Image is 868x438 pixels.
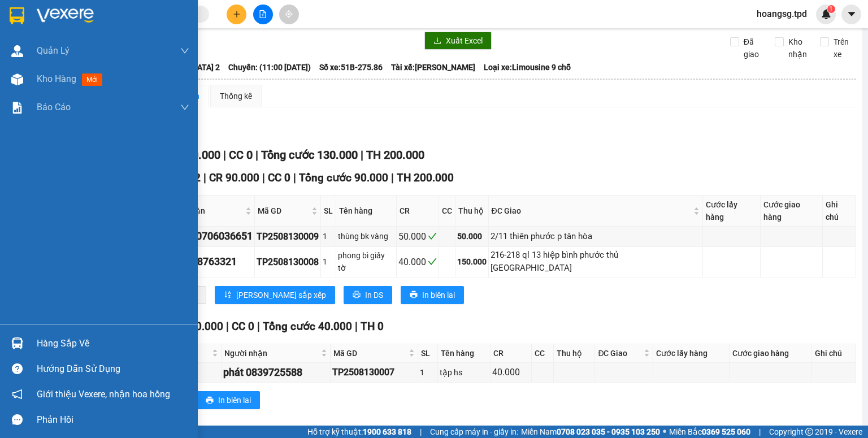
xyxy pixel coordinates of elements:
span: [PERSON_NAME] sắp xếp [236,289,326,301]
span: | [223,148,226,162]
span: Đã giao [739,36,767,60]
th: CR [397,196,439,227]
span: ĐC Giao [598,347,641,359]
div: 1 [420,366,436,379]
span: notification [12,389,23,400]
div: 2/11 thiên phước p tân hòa [491,230,701,244]
th: SL [418,344,439,363]
span: Quản Lý [37,44,70,58]
div: tập hs [440,366,488,379]
span: question-circle [12,363,23,374]
img: icon-new-feature [821,9,831,19]
div: 50.000 [457,230,487,242]
div: phong bì giấy tờ [338,249,394,274]
div: 40.000 [492,365,530,379]
span: Chuyến: (11:00 [DATE]) [228,61,311,73]
div: Hướng dẫn sử dụng [37,361,189,378]
td: TP2508130007 [331,363,418,383]
span: Mã GD [258,205,309,217]
th: Ghi chú [823,196,856,227]
button: downloadXuất Excel [424,32,492,50]
button: file-add [253,5,273,24]
th: CC [439,196,455,227]
th: Cước giao hàng [761,196,823,227]
span: Trên xe [829,36,857,60]
span: TH 0 [361,320,384,333]
th: CC [532,344,553,363]
img: warehouse-icon [11,337,23,349]
span: download [433,37,441,46]
th: Cước lấy hàng [703,196,761,227]
span: | [262,171,265,184]
span: check [428,232,437,241]
button: sort-ascending[PERSON_NAME] sắp xếp [215,286,335,304]
button: printerIn DS [344,286,392,304]
strong: 1900 633 818 [363,427,411,436]
div: TP2508130007 [332,365,415,379]
span: Số xe: 51B-275.86 [319,61,383,73]
span: Mã GD [333,347,406,359]
img: warehouse-icon [11,45,23,57]
span: Xuất Excel [446,34,483,47]
div: thùng bk vàng [338,230,394,242]
span: hoangsg.tpd [748,7,816,21]
div: Phản hồi [37,411,189,428]
span: printer [206,396,214,405]
span: CC 0 [268,171,290,184]
span: | [355,320,358,333]
span: | [203,171,206,184]
span: printer [353,290,361,300]
img: warehouse-icon [11,73,23,85]
th: CR [491,344,532,363]
span: TH 200.000 [366,148,424,162]
span: CR 90.000 [209,171,259,184]
div: 150.000 [457,255,487,268]
button: printerIn biên lai [401,286,464,304]
span: Cung cấp máy in - giấy in: [430,426,518,438]
span: Kho nhận [784,36,811,60]
span: | [391,171,394,184]
span: CC 0 [229,148,253,162]
th: Ghi chú [812,344,856,363]
span: Người nhận [162,205,243,217]
span: Tổng cước 40.000 [263,320,352,333]
div: TP2508130008 [257,255,319,269]
div: 40.000 [398,255,437,269]
span: down [180,103,189,112]
div: linh 0918763321 [161,254,253,270]
span: | [257,320,260,333]
span: | [759,426,761,438]
span: Tổng cước 130.000 [261,148,358,162]
span: Báo cáo [37,100,71,114]
button: aim [279,5,299,24]
strong: 0708 023 035 - 0935 103 250 [557,427,660,436]
span: In DS [365,289,383,301]
td: TP2508130008 [255,247,321,277]
span: Giới thiệu Vexere, nhận hoa hồng [37,387,170,401]
span: down [180,46,189,55]
th: Thu hộ [455,196,489,227]
div: 216-218 ql 13 hiệp bình phước thủ [GEOGRAPHIC_DATA] [491,249,701,275]
div: 50.000 [398,229,437,244]
span: check [428,257,437,266]
button: plus [227,5,246,24]
div: phát 0839725588 [223,365,329,380]
span: caret-down [847,9,857,19]
th: Thu hộ [554,344,596,363]
span: 1 [829,5,833,13]
div: Thống kê [220,90,252,102]
span: Miền Nam [521,426,660,438]
strong: 0369 525 060 [702,427,750,436]
span: | [226,320,229,333]
span: printer [410,290,418,300]
button: caret-down [841,5,861,24]
th: Cước giao hàng [730,344,812,363]
span: Miền Bắc [669,426,750,438]
span: copyright [805,428,813,436]
span: plus [233,10,241,18]
span: mới [82,73,102,86]
div: TP2508130009 [257,229,319,244]
div: Hàng sắp về [37,335,189,352]
th: SL [321,196,336,227]
td: TP2508130009 [255,227,321,246]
